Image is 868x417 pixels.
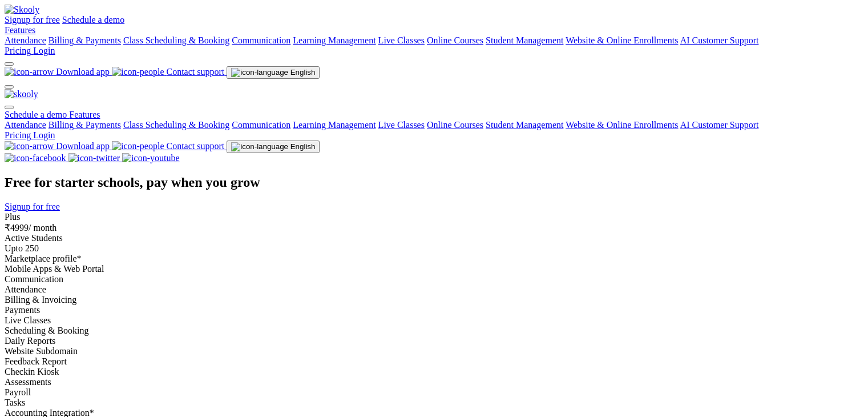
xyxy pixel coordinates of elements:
[566,35,678,45] a: Website & Online Enrollments
[5,387,863,398] div: Payroll
[427,35,483,45] a: Online Courses
[49,120,121,130] a: Billing & Payments
[5,367,863,377] div: Checkin Kiosk
[5,5,39,15] img: Skooly
[166,67,224,77] span: Contact support
[427,120,483,130] a: Online Courses
[5,130,33,140] a: Pricing
[5,356,863,367] div: Feedback Report
[69,110,100,119] a: Features
[5,336,863,346] div: Daily Reports
[5,130,31,140] span: Pricing
[56,67,110,77] span: Download app
[5,223,29,232] span: ₹4999
[680,120,759,130] a: AI Customer Support
[49,35,121,45] a: Billing & Payments
[33,130,55,140] a: Login
[5,35,46,45] a: Attendance
[293,120,376,130] a: Learning Management
[227,66,320,79] button: change language
[5,67,54,77] img: icon-arrow
[112,67,164,77] img: icon-people
[5,284,863,295] div: Attendance
[231,68,288,77] img: icon-language
[5,233,863,243] div: Active Students
[112,141,164,151] img: icon-people
[5,46,31,55] span: Pricing
[5,305,863,315] div: Payments
[5,264,863,274] div: Mobile Apps & Web Portal
[5,377,863,387] div: Assessments
[5,25,35,35] a: Features
[123,35,229,45] a: Class Scheduling & Booking
[5,46,33,55] a: Pricing
[5,110,69,119] a: Schedule a demo
[5,110,67,119] span: Schedule a demo
[5,346,863,356] div: Website Subdomain
[5,326,863,336] div: Scheduling & Booking
[5,62,14,66] button: dropdown menu
[5,398,863,408] div: Tasks
[112,141,227,151] a: Contact support
[5,141,54,151] img: icon-arrow
[5,153,66,163] img: icon-facebook
[486,120,563,130] a: Student Management
[486,35,563,45] a: Student Management
[232,120,290,130] a: Communication
[232,35,290,45] a: Communication
[112,67,227,77] a: Contact support
[5,274,863,284] div: Communication
[5,202,60,211] a: Signup for free
[231,142,288,151] img: icon-language
[5,106,14,109] button: close mobile menu
[5,67,112,77] a: Download app
[56,141,110,151] span: Download app
[5,89,38,99] img: skooly
[680,35,759,45] a: AI Customer Support
[293,35,376,45] a: Learning Management
[5,15,60,25] a: Signup for free
[166,141,224,151] span: Contact support
[62,15,124,25] a: Schedule a demo
[33,46,55,55] a: Login
[29,223,56,232] span: / month
[5,85,14,89] button: open mobile menu
[5,243,863,254] div: Upto 250
[122,153,179,163] img: icon-youtube
[290,68,316,77] span: English
[290,142,316,151] span: English
[378,35,425,45] a: Live Classes
[5,175,863,190] h1: Free for starter schools, pay when you grow
[5,295,863,305] div: Billing & Invoicing
[5,212,863,222] div: Plus
[123,120,229,130] a: Class Scheduling & Booking
[5,141,112,151] a: Download app
[5,254,863,264] div: Marketplace profile*
[5,315,863,326] div: Live Classes
[227,141,320,153] button: change language
[5,120,46,130] a: Attendance
[378,120,425,130] a: Live Classes
[566,120,678,130] a: Website & Online Enrollments
[68,153,120,163] img: icon-twitter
